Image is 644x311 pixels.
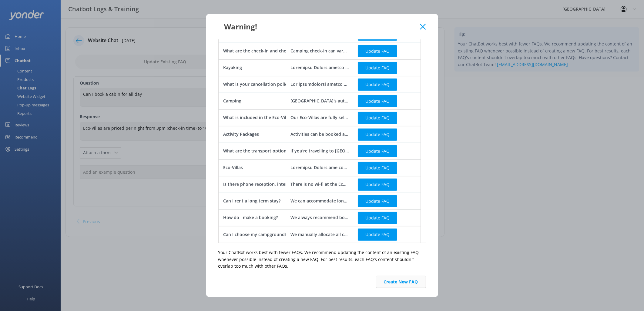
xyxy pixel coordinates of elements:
[358,79,397,91] button: Update FAQ
[290,198,349,205] div: We can accommodate long-term camping stays, however as we are a working property with paddock rot...
[218,76,421,93] div: row
[420,24,426,30] button: Close
[358,229,397,241] button: Update FAQ
[218,159,421,176] div: row
[290,98,349,105] div: [GEOGRAPHIC_DATA]'s authentic [PERSON_NAME] camping is available all year round and starts from $...
[358,195,397,207] button: Update FAQ
[218,226,421,243] div: row
[358,129,397,141] button: Update FAQ
[358,95,397,107] button: Update FAQ
[223,115,294,121] div: What is included in the Eco-Villas?
[376,276,426,288] button: Create New FAQ
[290,131,349,138] div: Activities can be booked as a package at a discounted rate. By booking two activities as a packag...
[223,165,243,171] div: Eco-Villas
[290,148,349,155] div: If you're travelling to [GEOGRAPHIC_DATA] and using public transport, we recommend catching a tra...
[223,231,287,238] div: Can I choose my campground?
[218,93,421,109] div: row
[358,112,397,124] button: Update FAQ
[218,59,421,76] div: row
[358,62,397,74] button: Update FAQ
[290,231,349,238] div: We manually allocate all camping bookings to the most suitable campground for their booking. Not ...
[218,22,420,32] div: Warning!
[358,179,397,191] button: Update FAQ
[358,162,397,174] button: Update FAQ
[358,212,397,224] button: Update FAQ
[218,249,426,269] p: Your ChatBot works best with fewer FAQs. We recommend updating the content of an existing FAQ whe...
[290,81,349,88] div: Lor ipsumdolorsi ametco adi elitsed doe temporin utlabore et do magnaal: • Eni adminimveniam quis...
[223,48,393,55] div: What are the check-in and check-out times for camping, glamping, and Eco-Villas?
[218,43,421,59] div: row
[358,145,397,157] button: Update FAQ
[223,198,280,205] div: Can I rent a long term stay?
[290,181,349,188] div: There is no wi-fi at the Eco-Villas. However, as they are located at the top of the property, the...
[218,193,421,209] div: row
[223,98,241,105] div: Camping
[223,148,290,155] div: What are the transport options?
[223,81,291,88] div: What is your cancellation policy?
[290,115,349,121] div: Our Eco-Villas are fully self-contained. Each villa has the following items: • made beds with she...
[218,209,421,226] div: row
[218,109,421,126] div: row
[223,65,242,71] div: Kayaking
[290,48,349,55] div: Camping check-in can vary, but is usually available from 9am. Check-out will be by 4pm unless you...
[218,143,421,159] div: row
[358,45,397,57] button: Update FAQ
[223,131,259,138] div: Activity Packages
[218,126,421,143] div: row
[290,215,349,221] div: We always recommend booking activities and accommodation in advance to ensure you don't miss out....
[218,176,421,193] div: row
[290,165,349,171] div: Loremipsu Dolors ame cons adipi-elit seddoeius tempor incidi ut "Lab-Etdolo" magnaal enimadm veni...
[290,65,349,71] div: Loremipsu Dolors ametco adi elitseddo eiusmodt incidid - u labore etdo, mag a eni admi. Ven quisn...
[223,181,347,188] div: Is there phone reception, internet, or wi-fi at the Eco-Villas?
[223,215,278,221] div: How do I make a booking?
